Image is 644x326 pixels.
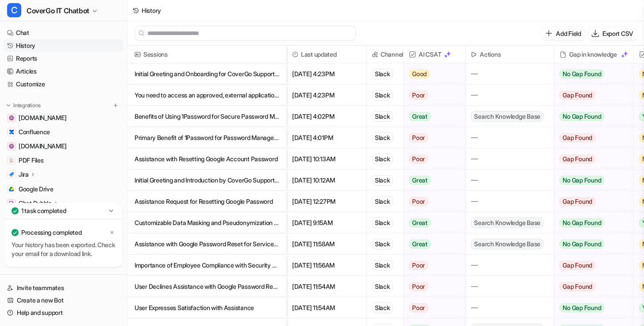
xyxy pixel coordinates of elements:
a: PDF FilesPDF Files [4,154,123,167]
p: 1 task completed [21,206,66,215]
button: Gap Found [554,127,627,148]
img: community.atlassian.com [9,144,14,149]
button: Export CSV [588,27,637,40]
img: expand menu [5,102,12,109]
img: support.atlassian.com [9,115,14,120]
a: ConfluenceConfluence [4,126,123,138]
p: Customizable Data Masking and Pseudonymization Capabilities in CoverGo [135,212,279,233]
a: Chat [4,27,123,39]
span: Search Knowledge Base [471,111,544,122]
p: You need to access an approved, external application on the web for the first time. You navigate ... [135,85,279,106]
span: Poor [409,133,428,142]
span: Poor [409,197,428,206]
p: Processing completed [21,228,81,237]
span: [DATE] 11:54AM [290,276,362,297]
span: Google Drive [19,185,54,194]
button: No Gap Found [554,106,627,127]
a: support.atlassian.com[DOMAIN_NAME] [4,112,123,124]
button: Poor [404,148,460,170]
span: [DOMAIN_NAME] [19,142,66,151]
button: Gap Found [554,255,627,276]
span: Poor [409,155,428,163]
span: No Gap Found [559,303,604,312]
p: Chat Bubble [19,199,52,208]
button: Gap Found [554,148,627,170]
div: Slack [372,175,393,186]
p: Importance of Employee Compliance with Security Policies [135,255,279,276]
div: Slack [372,196,393,207]
span: Great [409,218,431,227]
button: Great [404,106,460,127]
button: Add Field [542,27,584,40]
p: Benefits of Using 1Password for Secure Password Management at CoverGo [135,106,279,127]
button: Poor [404,85,460,106]
span: Gap Found [559,155,595,163]
p: Jira [19,170,29,179]
span: [DOMAIN_NAME] [19,113,66,122]
div: History [142,6,161,15]
span: [DATE] 10:12AM [290,170,362,191]
span: Great [409,176,431,185]
span: Gap Found [559,261,595,270]
button: Integrations [4,101,43,110]
span: No Gap Found [559,176,604,185]
span: Confluence [19,128,50,136]
div: Slack [372,69,393,79]
span: AI CSAT [407,46,462,63]
a: Articles [4,65,123,78]
button: Gap Found [554,276,627,297]
span: [DATE] 12:27PM [290,191,362,212]
p: Assistance Request for Resetting Google Password [135,191,279,212]
a: History [4,39,123,52]
span: No Gap Found [559,218,604,227]
img: PDF Files [9,158,14,163]
span: [DATE] 4:23PM [290,85,362,106]
a: Google DriveGoogle Drive [4,183,123,195]
span: Poor [409,91,428,100]
span: [DATE] 4:23PM [290,63,362,85]
img: Google Drive [9,186,14,192]
span: PDF Files [19,156,43,165]
h2: Actions [480,46,501,63]
span: [DATE] 11:58AM [290,233,362,255]
div: Slack [372,111,393,122]
div: Slack [372,281,393,292]
span: [DATE] 4:01PM [290,127,362,148]
a: Invite teammates [4,282,123,294]
span: [DATE] 11:54AM [290,297,362,318]
span: Great [409,240,431,248]
p: Add Field [556,29,581,38]
span: Gap Found [559,91,595,100]
div: Slack [372,217,393,228]
button: Good [404,63,460,85]
span: No Gap Found [559,112,604,121]
img: menu_add.svg [112,102,119,109]
p: Initial Greeting and Introduction by CoverGo Support Bot [135,170,279,191]
span: Channel [370,46,400,63]
p: Integrations [13,102,41,109]
span: Last updated [290,46,362,63]
div: Slack [372,154,393,164]
img: Confluence [9,129,14,135]
span: [DATE] 4:02PM [290,106,362,127]
p: User Expresses Satisfaction with Assistance [135,297,279,318]
span: Poor [409,282,428,291]
p: Your history has been exported. Check your email for a download link. [12,241,116,258]
button: Great [404,212,460,233]
a: Help and support [4,307,123,319]
img: Chat Bubble [9,201,14,206]
div: Slack [372,132,393,143]
span: Search Knowledge Base [471,239,544,249]
p: Initial Greeting and Onboarding for CoverGo Support Bot [135,63,279,85]
a: Create a new Bot [4,294,123,307]
span: Good [409,70,430,78]
button: Great [404,233,460,255]
a: Customize [4,78,123,90]
button: Great [404,170,460,191]
span: [DATE] 9:15AM [290,212,362,233]
button: No Gap Found [554,212,627,233]
button: Poor [404,276,460,297]
span: CoverGo IT Chatbot [27,4,89,17]
span: No Gap Found [559,70,604,78]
